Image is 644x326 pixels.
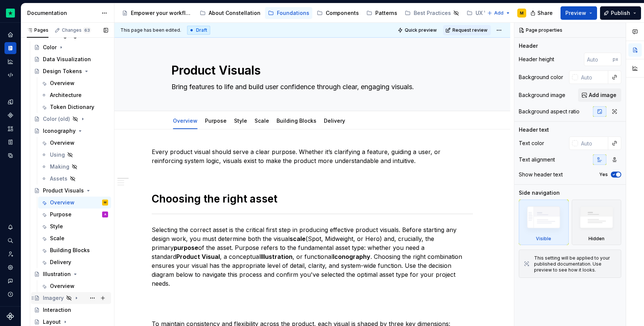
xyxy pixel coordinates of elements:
[600,6,641,20] button: Publish
[324,117,345,124] a: Delivery
[38,256,111,268] a: Delivery
[4,248,16,260] a: Invite team
[519,156,555,163] div: Text alignment
[50,175,67,182] div: Assets
[197,7,263,19] a: About Constellation
[50,163,69,170] div: Making
[321,113,348,128] div: Delivery
[584,53,613,66] input: Auto
[50,223,63,230] div: Style
[38,209,111,220] a: PurposeA
[519,171,563,178] div: Show header text
[4,96,16,108] a: Design tokens
[31,268,111,280] a: Illustration
[4,109,16,121] a: Components
[7,313,14,320] svg: Supernova Logo
[405,27,437,33] span: Quick preview
[443,25,491,35] button: Request review
[119,7,195,19] a: Empower your workflow. Build incredible experiences.
[174,244,198,251] strong: purpose
[38,232,111,244] a: Scale
[38,280,111,292] a: Overview
[6,9,15,18] img: d602db7a-5e75-4dfe-a0a4-4b8163c7bad2.png
[519,42,538,50] div: Header
[519,126,549,134] div: Header text
[561,6,597,20] button: Preview
[173,117,198,124] a: Overview
[277,9,309,17] div: Foundations
[375,9,397,17] div: Patterns
[131,9,192,17] div: Empower your workflow. Build incredible experiences.
[231,113,250,128] div: Style
[119,6,483,21] div: Page tree
[4,261,16,273] a: Settings
[572,200,622,245] div: Hidden
[50,103,94,111] div: Token Dictionary
[261,253,293,260] strong: Illustration
[4,150,16,162] a: Data sources
[611,9,630,17] span: Publish
[50,91,82,99] div: Architecture
[519,200,569,245] div: Visible
[152,147,473,174] p: Every product visual should serve a clear purpose. Whether it’s clarifying a feature, guiding a u...
[4,42,16,54] a: Documentation
[38,244,111,256] a: Building Blocks
[464,7,514,19] a: UX Writing
[519,108,580,115] div: Background aspect ratio
[50,79,75,87] div: Overview
[4,275,16,287] div: Contact support
[205,117,227,124] a: Purpose
[333,253,370,260] strong: Iconography
[31,125,111,137] a: Iconography
[31,292,111,304] a: Imagery
[485,8,513,18] button: Add
[170,62,452,79] textarea: Product Visuals
[43,115,70,123] div: Color (old)
[520,10,524,16] div: M
[588,236,604,242] div: Hidden
[50,247,90,254] div: Building Blocks
[38,101,111,113] a: Token Dictionary
[234,117,247,124] a: Style
[50,282,75,290] div: Overview
[589,91,616,99] span: Add image
[38,77,111,89] a: Overview
[31,185,111,197] a: Product Visuals
[43,294,64,302] div: Imagery
[43,68,82,75] div: Design Tokens
[519,91,565,99] div: Background image
[534,255,616,273] div: This setting will be applied to your published documentation. Use preview to see how it looks.
[50,139,75,147] div: Overview
[83,27,91,33] span: 63
[494,10,503,16] span: Add
[187,26,210,35] div: Draft
[38,161,111,173] a: Making
[4,29,16,41] div: Home
[527,6,558,20] button: Share
[265,7,312,19] a: Foundations
[170,113,201,128] div: Overview
[414,9,451,17] div: Best Practices
[4,136,16,148] a: Storybook stories
[536,236,551,242] div: Visible
[395,25,440,35] button: Quick preview
[4,69,16,81] div: Code automation
[4,123,16,135] div: Assets
[104,211,106,218] div: A
[599,172,608,178] label: Yes
[38,220,111,232] a: Style
[4,56,16,68] a: Analytics
[50,235,64,242] div: Scale
[519,140,544,147] div: Text color
[152,192,473,206] h1: Choosing the right asset
[38,149,111,161] a: Using
[4,235,16,247] button: Search ⌘K
[27,27,48,33] div: Pages
[50,258,71,266] div: Delivery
